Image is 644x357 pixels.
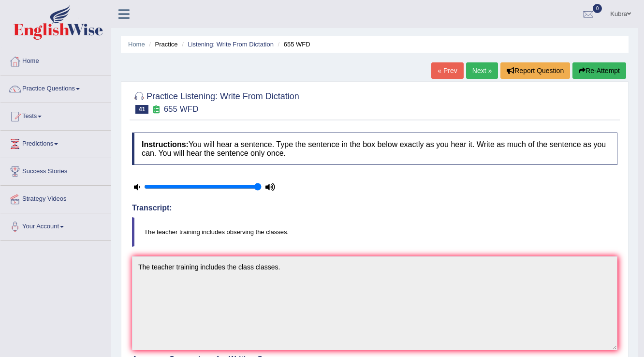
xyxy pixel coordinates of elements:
a: Tests [0,103,111,127]
button: Re-Attempt [572,62,626,79]
a: « Prev [431,62,463,79]
button: Report Question [500,62,570,79]
a: Next » [466,62,498,79]
small: 655 WFD [164,104,199,114]
b: Instructions: [142,140,189,149]
span: 0 [593,4,602,13]
blockquote: The teacher training includes observing the classes. [132,217,617,247]
a: Your Account [0,213,111,238]
h4: Transcript: [132,204,617,212]
a: Success Stories [0,158,111,182]
a: Strategy Videos [0,186,111,210]
h2: Practice Listening: Write From Dictation [132,89,299,114]
small: Exam occurring question [151,105,161,114]
span: 41 [135,105,148,114]
li: 655 WFD [276,40,310,49]
a: Predictions [0,131,111,155]
a: Home [0,48,111,72]
a: Practice Questions [0,75,111,100]
a: Home [128,41,145,48]
li: Practice [146,40,177,49]
h4: You will hear a sentence. Type the sentence in the box below exactly as you hear it. Write as muc... [132,133,617,165]
a: Listening: Write From Dictation [188,41,274,48]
